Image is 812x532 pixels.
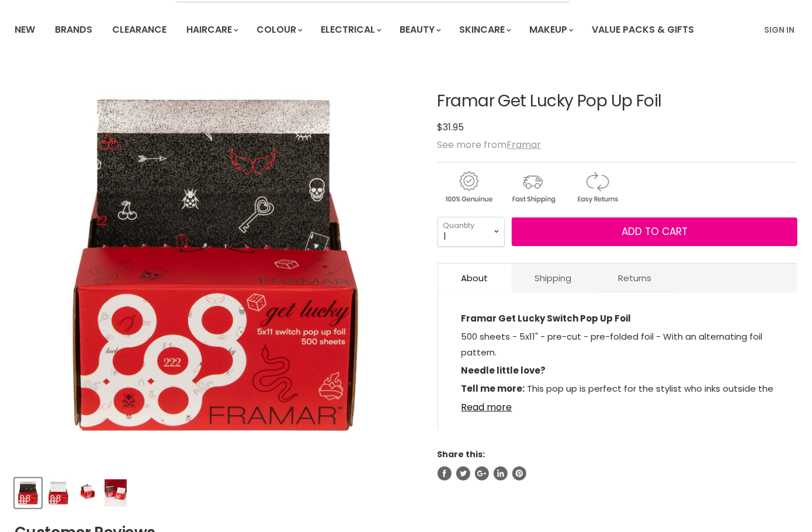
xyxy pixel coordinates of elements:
[595,264,675,292] a: Returns
[391,18,448,42] a: Beauty
[461,381,774,414] p: This pop up is perfect for the stylist who inks outside the box.
[438,449,797,481] aside: Share this:
[438,170,499,205] img: genuine.gif
[450,18,518,42] a: Skincare
[461,395,774,413] a: Read more
[46,18,101,42] a: Brands
[13,475,419,508] div: Product thumbnails
[438,217,505,246] select: Quantity
[461,329,774,362] p: 500 sheets - 5x11" - pre-cut - pre-folded foil - With an alternating foil pattern.
[6,13,730,47] ul: Main menu
[622,224,688,239] span: Add to cart
[178,18,245,42] a: Haircare
[512,217,797,247] button: Add to cart
[507,138,542,151] a: Framar
[15,63,418,467] div: Framar Get Lucky Pop Up Foil image. Click or Scroll to Zoom.
[312,18,388,42] a: Electrical
[45,478,72,508] button: Framar Get Lucky Pop Up Foil
[46,479,71,507] img: Framar Get Lucky Pop Up Foil
[438,448,485,460] span: Share this:
[103,18,175,42] a: Clearance
[520,18,581,42] a: Makeup
[16,479,40,507] img: Framar Get Lucky Pop Up Foil
[105,479,127,507] img: Framar Get Lucky Pop Up Foil
[461,364,546,376] strong: Needle little love?
[502,170,564,205] img: shipping.gif
[583,18,703,42] a: Value Packs & Gifts
[103,478,128,508] button: Framar Get Lucky Pop Up Foil
[438,92,797,110] h1: Framar Get Lucky Pop Up Foil
[438,120,464,134] span: $31.95
[566,170,628,205] img: returns.gif
[77,479,99,507] img: Framar Get Lucky Pop Up Foil
[461,382,525,395] b: Tell me more:
[15,478,41,508] button: Framar Get Lucky Pop Up Foil
[461,312,631,324] strong: Framar Get Lucky Switch Pop Up Foil
[75,478,100,508] button: Framar Get Lucky Pop Up Foil
[248,18,310,42] a: Colour
[512,264,595,292] a: Shipping
[6,18,44,42] a: New
[757,18,801,42] a: Sign In
[438,138,542,151] span: See more from
[438,264,512,292] a: About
